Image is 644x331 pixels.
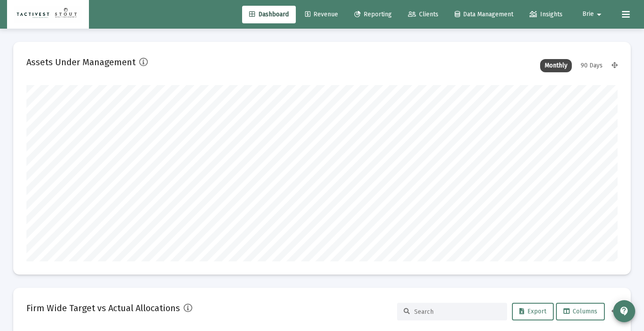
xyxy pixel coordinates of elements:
span: Columns [563,308,597,315]
span: Dashboard [249,11,289,18]
a: Dashboard [242,6,296,23]
span: Brie [582,11,594,18]
span: Insights [530,11,563,18]
input: Search [414,308,500,316]
span: Export [519,308,546,315]
button: Brie [572,5,615,23]
mat-icon: arrow_drop_down [594,6,604,23]
span: Clients [408,11,438,18]
a: Reporting [347,6,399,23]
a: Insights [523,6,570,23]
mat-icon: contact_support [619,306,629,316]
span: Reporting [354,11,392,18]
div: 90 Days [576,59,607,72]
div: Monthly [540,59,572,72]
img: Dashboard [14,6,82,23]
a: Data Management [448,6,520,23]
span: Revenue [305,11,338,18]
button: Export [512,303,554,320]
h2: Assets Under Management [26,55,136,69]
button: Columns [556,303,605,320]
a: Clients [401,6,445,23]
span: Data Management [455,11,513,18]
a: Revenue [298,6,345,23]
h2: Firm Wide Target vs Actual Allocations [26,301,180,315]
